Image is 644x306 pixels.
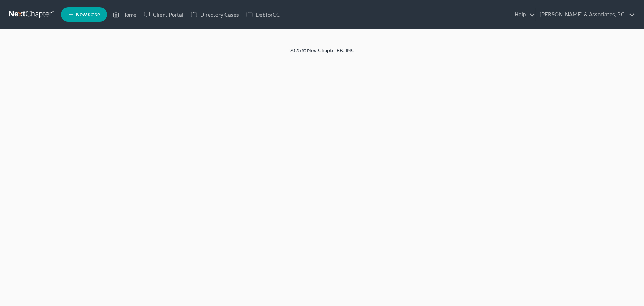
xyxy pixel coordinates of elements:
a: [PERSON_NAME] & Associates, P.C. [536,8,635,21]
div: 2025 © NextChapterBK, INC [115,47,529,60]
a: DebtorCC [243,8,284,21]
new-legal-case-button: New Case [61,7,107,22]
a: Client Portal [140,8,187,21]
a: Directory Cases [187,8,243,21]
a: Help [511,8,535,21]
a: Home [109,8,140,21]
